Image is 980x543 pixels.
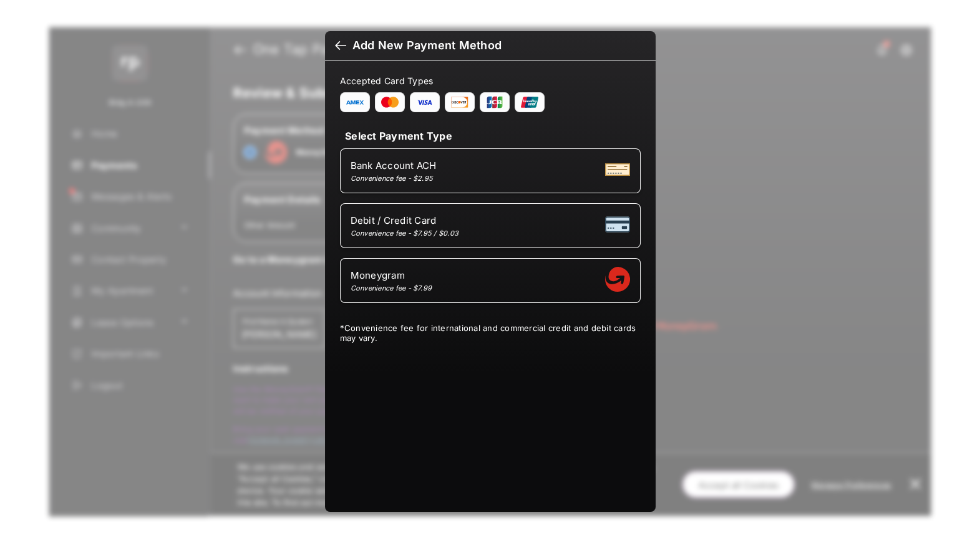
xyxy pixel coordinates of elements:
div: Convenience fee - $7.95 / $0.03 [351,229,459,238]
h4: Select Payment Type [340,130,641,142]
span: Moneygram [351,269,432,281]
span: Debit / Credit Card [351,214,459,226]
span: Bank Account ACH [351,160,437,171]
div: * Convenience fee for international and commercial credit and debit cards may vary. [340,323,641,345]
div: Add New Payment Method [352,39,502,52]
div: Convenience fee - $2.95 [351,174,437,183]
span: Accepted Card Types [340,75,439,86]
div: Convenience fee - $7.99 [351,284,432,292]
